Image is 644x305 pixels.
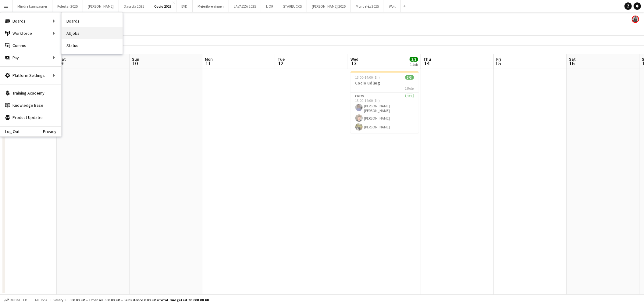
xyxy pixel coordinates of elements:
button: STARBUCKS [278,0,307,12]
button: Mondeléz 2025 [351,0,384,12]
span: 3/3 [410,57,418,62]
button: Dagrofa 2025 [119,0,149,12]
a: Privacy [43,129,61,134]
span: Wed [350,56,358,62]
span: 13 [350,60,358,67]
div: Workforce [0,27,61,39]
a: Knowledge Base [0,99,61,111]
app-user-avatar: Mia Tidemann [632,16,639,23]
span: 11 [204,60,213,67]
button: Polestar 2025 [52,0,83,12]
span: Total Budgeted 30 600.00 KR [159,298,209,302]
app-job-card: 13:00-14:00 (1h)3/3Cocio udlæg1 RoleCrew3/313:00-14:00 (1h)[PERSON_NAME] [PERSON_NAME][PERSON_NAM... [350,71,419,133]
span: Sat [59,56,66,62]
div: 1 Job [410,62,418,67]
button: Mejeriforeningen [193,0,229,12]
a: Product Updates [0,111,61,124]
button: Budgeted [3,297,28,303]
span: Mon [205,56,213,62]
span: All jobs [34,298,48,302]
button: L'OR [261,0,278,12]
span: 9 [58,60,66,67]
div: Boards [0,15,61,27]
button: LAVAZZA 2025 [229,0,261,12]
span: Sun [132,56,139,62]
div: Platform Settings [0,69,61,81]
a: Boards [62,15,123,27]
span: Budgeted [10,298,27,302]
span: Sat [569,56,576,62]
a: Log Out [0,129,20,134]
app-card-role: Crew3/313:00-14:00 (1h)[PERSON_NAME] [PERSON_NAME][PERSON_NAME][PERSON_NAME] [350,93,419,133]
button: [PERSON_NAME] 2025 [307,0,351,12]
span: 14 [422,60,431,67]
span: 3/3 [405,75,414,80]
h3: Cocio udlæg [350,80,419,86]
span: Tue [278,56,285,62]
span: Fri [496,56,501,62]
span: 12 [277,60,285,67]
button: Wolt [384,0,401,12]
a: Status [62,39,123,52]
span: 10 [131,60,139,67]
span: 13:00-14:00 (1h) [355,75,380,80]
button: [PERSON_NAME] [83,0,119,12]
button: Cocio 2025 [149,0,176,12]
div: Pay [0,52,61,64]
a: Comms [0,39,61,52]
button: BYD [176,0,193,12]
div: Salary 30 000.00 KR + Expenses 600.00 KR + Subsistence 0.00 KR = [53,298,209,302]
span: 16 [568,60,576,67]
span: 15 [495,60,501,67]
button: Mindre kampagner [12,0,52,12]
span: 1 Role [405,86,414,91]
a: Training Academy [0,87,61,99]
span: Thu [423,56,431,62]
a: All jobs [62,27,123,39]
